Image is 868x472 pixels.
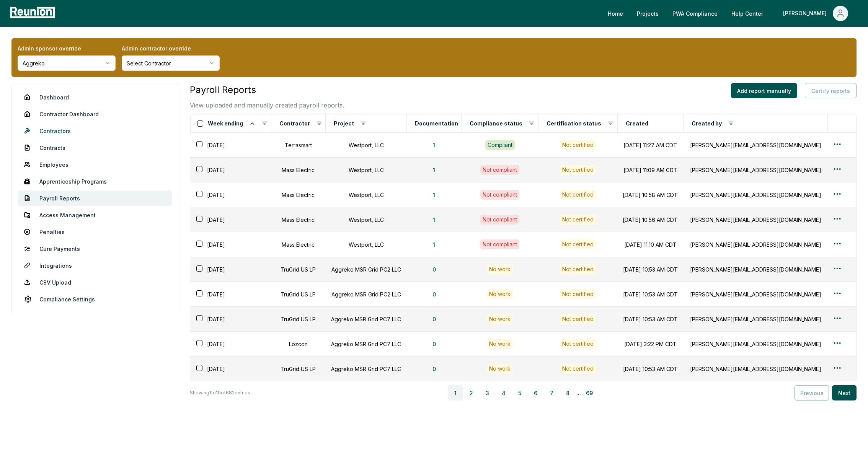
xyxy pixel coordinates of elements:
[480,385,495,400] button: 3
[190,101,344,110] p: View uploaded and manually created payroll reports.
[18,190,172,206] a: Payroll Reports
[468,116,524,131] button: Compliance status
[195,339,271,350] div: [DATE]
[18,275,172,290] a: CSV Upload
[602,6,860,21] nav: Main
[195,164,271,176] div: [DATE]
[18,258,172,273] a: Integrations
[560,314,596,324] button: Not certified
[427,162,441,177] button: 1
[480,215,519,225] div: Not compliant
[464,385,479,400] button: 2
[325,232,407,257] td: Westport, LLC
[684,257,828,282] td: [PERSON_NAME][EMAIL_ADDRESS][DOMAIN_NAME]
[624,116,650,131] button: Created
[278,116,312,131] button: Contractor
[195,363,271,374] div: [DATE]
[544,385,560,400] button: 7
[512,385,527,400] button: 5
[684,182,828,207] td: [PERSON_NAME][EMAIL_ADDRESS][DOMAIN_NAME]
[617,257,684,282] td: [DATE] 10:53 AM CDT
[684,332,828,356] td: [PERSON_NAME][EMAIL_ADDRESS][DOMAIN_NAME]
[325,332,407,356] td: Aggreko MSR Grid PC7 LLC
[427,212,441,227] button: 1
[332,116,356,131] button: Project
[427,137,441,153] button: 1
[195,239,271,250] div: [DATE]
[496,385,511,400] button: 4
[271,307,326,332] td: TruGrid US LP
[18,90,172,105] a: Dashboard
[271,207,326,232] td: Mass Electric
[325,133,407,158] td: Westport, LLC
[545,116,603,131] button: Certification status
[426,336,442,352] button: 0
[582,385,597,400] button: 69
[18,207,172,223] a: Access Management
[480,190,519,200] div: Not compliant
[560,239,596,249] button: Not certified
[560,264,596,274] button: Not certified
[560,385,576,400] button: 8
[783,6,830,21] div: [PERSON_NAME]
[190,389,250,397] p: Showing 1 to 10 of 682 entries
[18,106,172,122] a: Contractor Dashboard
[684,207,828,232] td: [PERSON_NAME][EMAIL_ADDRESS][DOMAIN_NAME]
[617,307,684,332] td: [DATE] 10:53 AM CDT
[325,158,407,182] td: Westport, LLC
[666,6,724,21] a: PWA Compliance
[18,140,172,155] a: Contracts
[487,339,513,349] div: No work
[487,364,513,374] div: No work
[325,356,407,381] td: Aggreko MSR Grid PC7 LLC
[617,356,684,381] td: [DATE] 10:53 AM CDT
[18,174,172,189] a: Apprenticeship Programs
[271,356,326,381] td: TruGrid US LP
[480,239,519,249] div: Not compliant
[602,6,629,21] a: Home
[195,264,271,275] div: [DATE]
[271,182,326,207] td: Mass Electric
[684,158,828,182] td: [PERSON_NAME][EMAIL_ADDRESS][DOMAIN_NAME]
[528,385,543,400] button: 6
[617,207,684,232] td: [DATE] 10:56 AM CDT
[325,207,407,232] td: Westport, LLC
[426,361,442,376] button: 0
[560,215,596,225] button: Not certified
[617,133,684,158] td: [DATE] 11:27 AM CDT
[617,158,684,182] td: [DATE] 11:09 AM CDT
[560,140,596,150] button: Not certified
[617,182,684,207] td: [DATE] 10:58 AM CDT
[427,187,441,202] button: 1
[271,133,326,158] td: Terrasmart
[560,364,596,374] button: Not certified
[560,190,596,200] button: Not certified
[560,165,596,175] div: Not certified
[195,214,271,225] div: [DATE]
[271,232,326,257] td: Mass Electric
[777,6,854,21] button: [PERSON_NAME]
[271,332,326,356] td: Lozcon
[271,282,326,307] td: TruGrid US LP
[560,339,596,349] div: Not certified
[684,232,828,257] td: [PERSON_NAME][EMAIL_ADDRESS][DOMAIN_NAME]
[18,224,172,239] a: Penalties
[426,262,442,277] button: 0
[426,311,442,327] button: 0
[413,116,460,131] button: Documentation
[427,237,441,252] button: 1
[725,6,769,21] a: Help Center
[271,158,326,182] td: Mass Electric
[122,44,220,52] label: Admin contractor override
[684,133,828,158] td: [PERSON_NAME][EMAIL_ADDRESS][DOMAIN_NAME]
[832,385,857,400] button: Next
[195,189,271,200] div: [DATE]
[485,140,515,150] div: Compliant
[684,307,828,332] td: [PERSON_NAME][EMAIL_ADDRESS][DOMAIN_NAME]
